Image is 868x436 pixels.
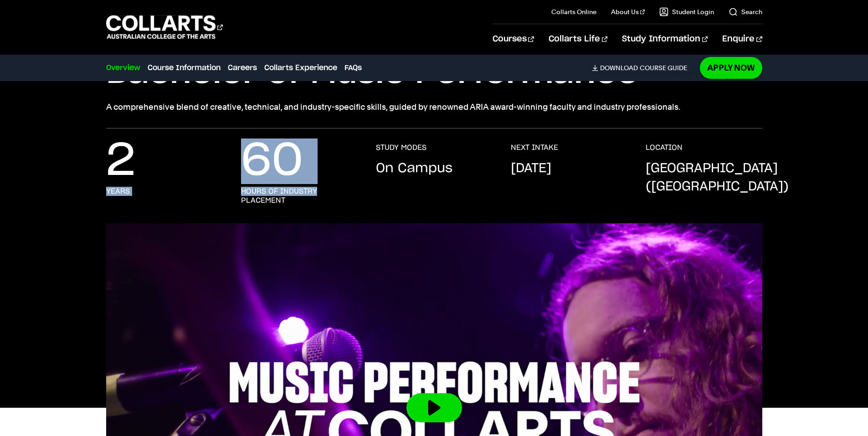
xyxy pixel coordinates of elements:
h3: NEXT INTAKE [511,143,558,152]
h3: years [106,187,130,196]
a: Courses [493,24,534,54]
p: 2 [106,143,135,180]
a: Collarts Life [549,24,607,54]
p: 60 [241,143,303,180]
span: Download [600,64,638,72]
a: Apply Now [700,57,762,78]
h3: hours of industry placement [241,187,358,205]
a: Student Login [659,7,714,16]
p: A comprehensive blend of creative, technical, and industry-specific skills, guided by renowned AR... [106,101,762,113]
h3: LOCATION [646,143,683,152]
a: Study Information [622,24,708,54]
p: [GEOGRAPHIC_DATA] ([GEOGRAPHIC_DATA]) [646,159,789,196]
a: Search [729,7,762,16]
a: About Us [611,7,645,16]
a: Enquire [722,24,762,54]
a: Course Information [148,62,221,73]
a: Collarts Online [551,7,596,16]
a: Overview [106,62,140,73]
a: Careers [228,62,257,73]
p: On Campus [376,159,452,178]
a: Collarts Experience [264,62,337,73]
h3: STUDY MODES [376,143,426,152]
a: FAQs [344,62,362,73]
div: Go to homepage [106,14,223,40]
a: DownloadCourse Guide [592,64,694,72]
p: [DATE] [511,159,551,178]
